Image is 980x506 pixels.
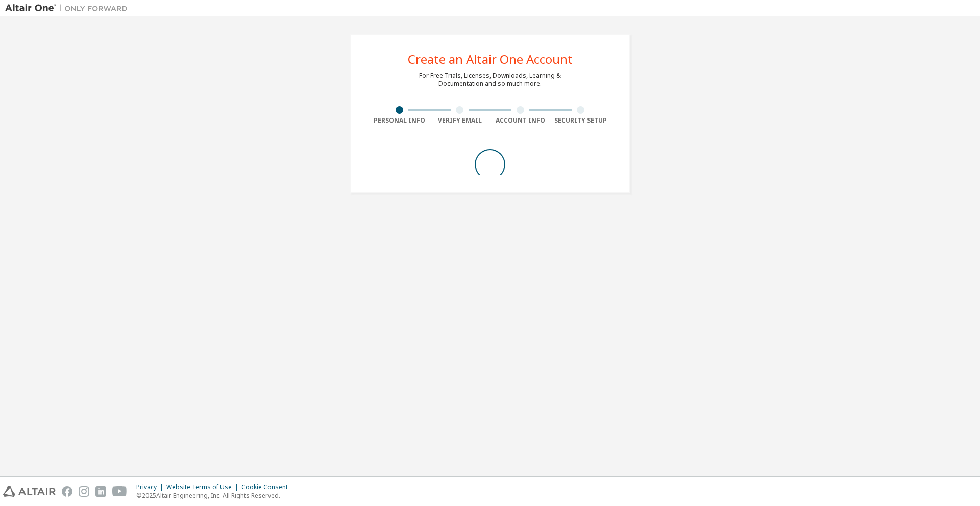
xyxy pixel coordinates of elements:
[551,116,611,125] div: Security Setup
[62,486,72,497] img: facebook.svg
[419,71,561,88] div: For Free Trials, Licenses, Downloads, Learning & Documentation and so much more.
[490,116,551,125] div: Account Info
[95,486,106,497] img: linkedin.svg
[369,116,430,125] div: Personal Info
[136,491,294,500] p: © 2025 Altair Engineering, Inc. All Rights Reserved.
[241,483,294,491] div: Cookie Consent
[408,53,573,65] div: Create an Altair One Account
[136,483,166,491] div: Privacy
[430,116,491,125] div: Verify Email
[3,486,56,497] img: altair_logo.svg
[5,3,133,13] img: Altair One
[166,483,241,491] div: Website Terms of Use
[79,486,89,497] img: instagram.svg
[112,486,127,497] img: youtube.svg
